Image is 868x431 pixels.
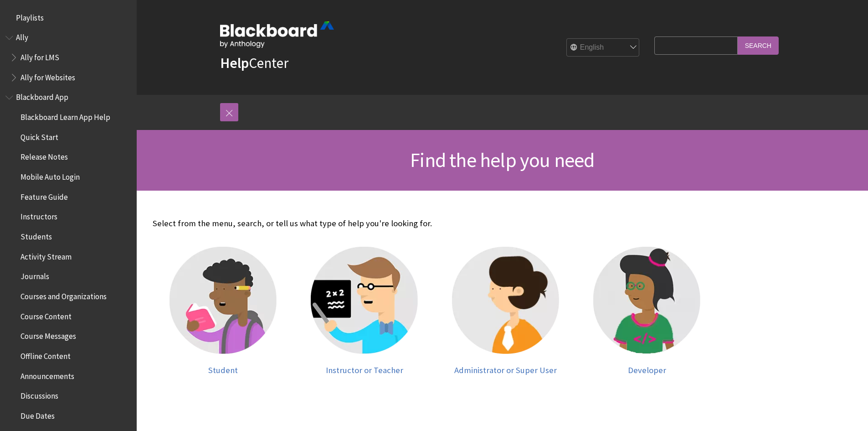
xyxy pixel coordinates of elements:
[628,365,666,375] span: Developer
[326,365,403,375] span: Instructor or Teacher
[16,10,44,22] span: Playlists
[21,289,107,301] span: Courses and Organizations
[153,218,718,229] p: Select from the menu, search, or tell us what type of help you're looking for.
[21,348,71,361] span: Offline Content
[16,30,28,42] span: Ally
[169,247,277,354] img: Student
[21,329,76,341] span: Course Messages
[21,209,57,222] span: Instructors
[21,169,80,182] span: Mobile Auto Login
[21,369,74,381] span: Announcements
[586,247,709,375] a: Developer
[21,309,72,321] span: Course Content
[303,247,426,375] a: Instructor Instructor or Teacher
[454,365,557,375] span: Administrator or Super User
[220,21,334,48] img: Blackboard by Anthology
[21,150,68,162] span: Release Notes
[220,54,288,72] a: HelpCenter
[21,189,68,202] span: Feature Guide
[410,147,594,172] span: Find the help you need
[21,408,55,421] span: Due Dates
[311,247,418,354] img: Instructor
[16,90,68,102] span: Blackboard App
[21,109,110,122] span: Blackboard Learn App Help
[21,50,59,62] span: Ally for LMS
[21,388,58,400] span: Discussions
[452,247,559,354] img: Administrator
[21,249,72,261] span: Activity Stream
[208,365,238,375] span: Student
[738,36,779,54] input: Search
[444,247,567,375] a: Administrator Administrator or Super User
[21,269,49,281] span: Journals
[567,39,640,57] select: Site Language Selector
[220,54,249,72] strong: Help
[21,130,58,142] span: Quick Start
[162,247,285,375] a: Student Student
[21,229,52,241] span: Students
[21,70,75,82] span: Ally for Websites
[5,30,131,85] nav: Book outline for Anthology Ally Help
[5,10,131,26] nav: Book outline for Playlists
